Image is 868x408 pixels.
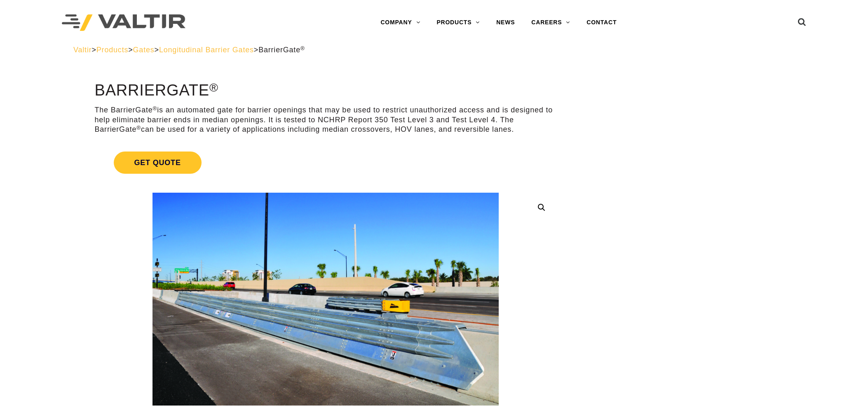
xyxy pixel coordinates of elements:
[488,14,523,31] a: NEWS
[73,45,795,55] div: > > > >
[209,81,218,94] sup: ®
[136,125,141,131] sup: ®
[62,14,185,31] img: Valtir
[73,46,91,54] a: Valtir
[258,46,305,54] span: BarrierGate
[578,14,625,31] a: CONTACT
[159,46,254,54] a: Longitudinal Barrier Gates
[428,14,488,31] a: PRODUCTS
[300,45,305,51] sup: ®
[153,105,157,112] sup: ®
[95,82,557,99] h1: BarrierGate
[96,46,128,54] a: Products
[372,14,428,31] a: COMPANY
[95,105,557,134] p: The BarrierGate is an automated gate for barrier openings that may be used to restrict unauthoriz...
[95,142,557,184] a: Get Quote
[523,14,578,31] a: CAREERS
[133,46,155,54] a: Gates
[114,152,202,174] span: Get Quote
